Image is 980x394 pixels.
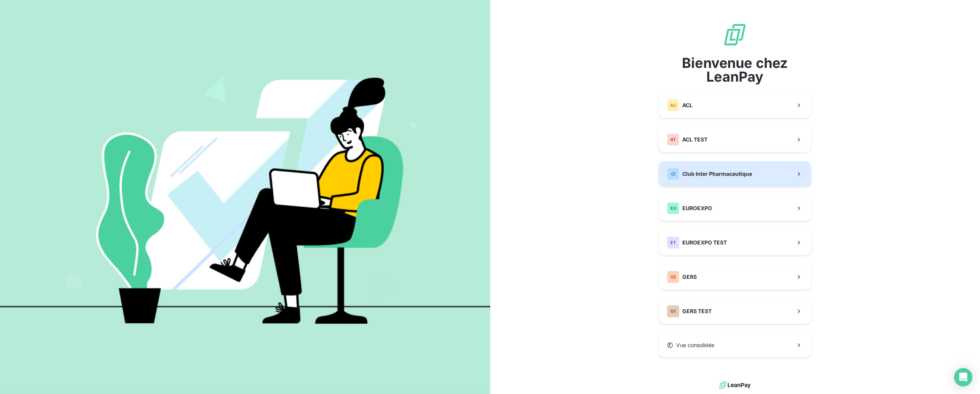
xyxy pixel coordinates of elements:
img: logo [719,380,751,391]
div: ET [667,236,679,249]
button: EUEUROEXPO [659,196,811,221]
button: ATACL TEST [659,127,811,152]
button: ACACL [659,93,811,118]
div: EU [667,202,679,214]
button: GEGERS [659,264,811,289]
div: CI [667,168,679,180]
span: Vue consolidée [676,341,714,349]
div: GT [667,305,679,317]
span: EUROEXPO [682,204,712,212]
span: Club Inter Pharmaceutique [682,170,752,178]
span: Bienvenue chez LeanPay [659,56,811,84]
button: CIClub Inter Pharmaceutique [659,161,811,187]
div: Open Intercom Messenger [954,368,972,386]
button: GTGERS TEST [659,299,811,324]
div: AC [667,99,679,111]
span: ACL [682,101,693,109]
span: EUROEXPO TEST [682,239,727,246]
div: AT [667,133,679,146]
span: GERS TEST [682,307,712,315]
span: GERS [682,273,697,281]
img: logo sigle [723,23,747,47]
div: GE [667,271,679,283]
button: ETEUROEXPO TEST [659,230,811,255]
span: ACL TEST [682,136,707,143]
button: Vue consolidée [659,333,811,357]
